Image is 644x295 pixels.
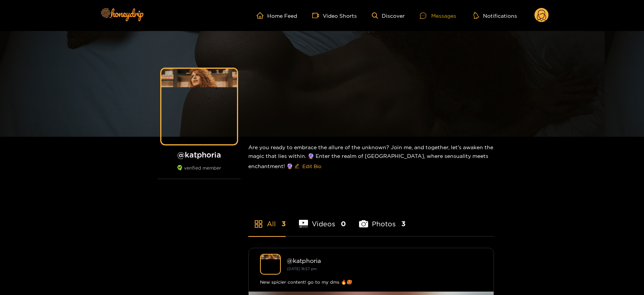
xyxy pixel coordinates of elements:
[420,11,456,20] div: Messages
[341,219,346,229] span: 0
[372,12,405,19] a: Discover
[312,12,357,19] a: Video Shorts
[257,12,267,19] span: home
[312,12,323,19] span: video-camera
[299,202,346,236] li: Videos
[359,202,406,236] li: Photos
[260,254,281,275] img: katphoria
[254,219,263,229] span: appstore
[260,278,482,286] div: New spicier content! go to my dms 🔥🥵
[471,12,519,19] button: Notifications
[294,164,299,169] span: edit
[302,162,321,170] span: Edit Bio
[401,219,406,229] span: 3
[248,137,494,178] div: Are you ready to embrace the allure of the unknown? Join me, and together, let's awaken the magic...
[158,165,241,179] div: verified member
[287,267,317,271] small: [DATE] 16:57 pm
[287,257,482,264] div: @ katphoria
[293,160,323,172] button: editEdit Bio
[257,12,297,19] a: Home Feed
[248,202,286,236] li: All
[282,219,286,229] span: 3
[158,150,241,159] h1: @ katphoria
